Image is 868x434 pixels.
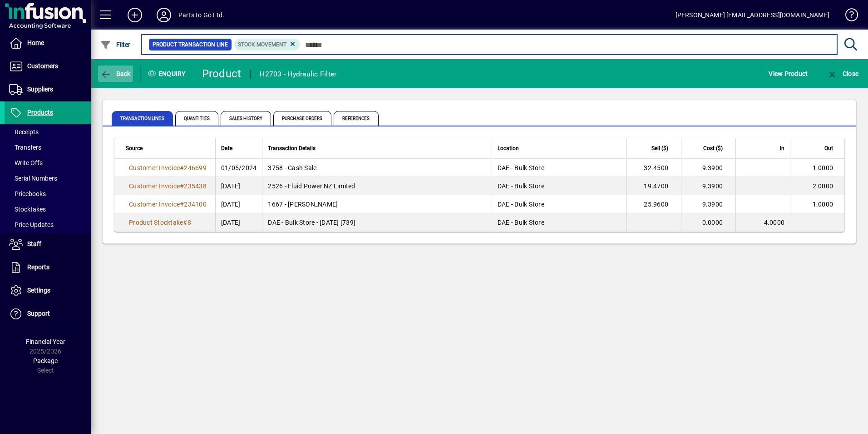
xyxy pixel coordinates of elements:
span: Transaction Lines [112,111,173,126]
span: Home [27,39,44,46]
a: Transfers [5,140,91,155]
a: Serial Numbers [5,171,91,186]
div: H2703 - Hydraulic Filter [260,67,336,81]
button: Back [98,66,133,82]
td: 19.4700 [626,177,681,195]
a: Write Offs [5,155,91,171]
a: Suppliers [5,78,91,101]
span: Source [126,143,143,153]
button: Add [120,7,149,23]
div: Parts to Go Ltd. [178,8,225,22]
span: Transaction Details [268,143,316,153]
span: In [780,143,784,153]
a: Customers [5,55,91,78]
a: Product Stocktake#8 [126,217,194,227]
td: 32.4500 [626,159,681,177]
span: Support [27,310,50,317]
span: 2.0000 [813,182,833,190]
a: Knowledge Base [838,2,857,31]
span: 4.0000 [764,219,785,226]
td: DAE - Bulk Store - [DATE] [739] [262,213,492,232]
app-page-header-button: Back [91,66,141,82]
span: # [180,201,184,208]
a: Price Updates [5,217,91,232]
span: Pricebooks [9,190,46,197]
span: Customer Invoice [129,201,180,208]
span: Close [827,70,858,77]
td: 9.3900 [681,195,735,213]
td: 3758 - Cash Sale [262,159,492,177]
span: Reports [27,263,49,271]
span: References [334,111,379,126]
a: Support [5,303,91,325]
td: [DATE] [215,213,262,232]
td: [DATE] [215,177,262,195]
td: 9.3900 [681,177,735,195]
span: Date [221,143,232,153]
span: 1.0000 [813,164,833,172]
a: Receipts [5,124,91,140]
div: Sell ($) [632,143,676,153]
span: Staff [27,240,41,247]
a: Stocktakes [5,202,91,217]
app-page-header-button: Close enquiry [817,66,868,82]
mat-chip: Product Transaction Type: Stock movement [234,39,301,50]
span: Product Stocktake [129,219,183,226]
a: Staff [5,233,91,256]
span: Write Offs [9,159,43,167]
span: Customer Invoice [129,164,180,172]
span: Stocktakes [9,206,46,213]
span: Cost ($) [703,143,723,153]
span: Sales History [221,111,271,126]
span: Package [33,357,58,364]
span: Suppliers [27,86,53,93]
a: Reports [5,256,91,279]
span: View Product [769,66,808,81]
button: View Product [766,66,810,82]
a: Pricebooks [5,186,91,202]
span: Back [100,70,131,77]
td: [DATE] [215,195,262,213]
span: Products [27,109,53,116]
span: # [183,219,187,226]
span: 234100 [184,201,207,208]
td: 0.0000 [681,213,735,232]
div: Cost ($) [687,143,731,153]
span: Location [498,143,519,153]
td: 2526 - Fluid Power NZ Limited [262,177,492,195]
span: Filter [100,41,131,48]
span: Stock movement [238,41,286,48]
span: Product Transaction Line [153,40,228,49]
span: DAE - Bulk Store [498,219,544,226]
div: [PERSON_NAME] [EMAIL_ADDRESS][DOMAIN_NAME] [676,8,829,22]
a: Customer Invoice#234100 [126,199,210,209]
span: Financial Year [26,338,65,345]
a: Customer Invoice#235438 [126,181,210,191]
span: # [180,164,184,172]
span: Out [824,143,833,153]
span: DAE - Bulk Store [498,201,544,208]
td: 25.9600 [626,195,681,213]
span: Settings [27,287,50,294]
span: 8 [187,219,191,226]
span: DAE - Bulk Store [498,182,544,190]
span: Customer Invoice [129,182,180,190]
span: Serial Numbers [9,175,57,182]
span: Customers [27,62,58,70]
button: Profile [149,7,178,23]
div: Enquiry [141,66,195,81]
td: 9.3900 [681,159,735,177]
a: Home [5,32,91,55]
span: # [180,182,184,190]
td: 1667 - [PERSON_NAME] [262,195,492,213]
a: Settings [5,279,91,302]
span: Price Updates [9,221,54,228]
span: Receipts [9,128,39,136]
span: 235438 [184,182,207,190]
span: DAE - Bulk Store [498,164,544,172]
span: Quantities [175,111,218,126]
button: Filter [98,36,133,53]
span: 1.0000 [813,201,833,208]
div: Location [498,143,621,153]
div: Source [126,143,210,153]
